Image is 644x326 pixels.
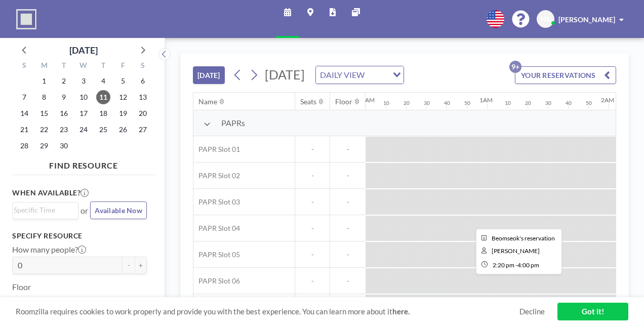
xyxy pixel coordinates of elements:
[330,171,366,180] span: -
[57,74,71,88] span: Tuesday, September 2, 2025
[330,145,366,154] span: -
[37,90,51,104] span: Monday, September 8, 2025
[557,303,628,320] a: Got it!
[17,123,31,137] span: Sunday, September 21, 2025
[492,247,540,255] span: Beomseok Kim
[515,66,616,84] button: YOUR RESERVATIONS9+
[492,234,555,242] span: Beomseok's reservation
[76,90,91,104] span: Wednesday, September 10, 2025
[57,139,71,153] span: Tuesday, September 30, 2025
[15,60,34,73] div: S
[69,43,98,57] div: [DATE]
[16,9,36,29] img: organization-logo
[96,123,110,137] span: Thursday, September 25, 2025
[135,257,147,274] button: +
[330,250,366,259] span: -
[383,100,389,106] div: 10
[57,123,71,137] span: Tuesday, September 23, 2025
[368,68,387,81] input: Search for option
[295,171,330,180] span: -
[295,224,330,233] span: -
[318,68,367,81] span: DAILY VIEW
[57,106,71,120] span: Tuesday, September 16, 2025
[335,97,352,106] div: Floor
[392,307,410,316] a: here.
[116,90,130,104] span: Friday, September 12, 2025
[193,250,240,259] span: PAPR Slot 05
[300,97,316,106] div: Seats
[37,74,51,88] span: Monday, September 1, 2025
[17,139,31,153] span: Sunday, September 28, 2025
[136,90,150,104] span: Saturday, September 13, 2025
[505,100,511,106] div: 10
[444,100,450,106] div: 40
[330,197,366,207] span: -
[221,118,245,128] span: PAPRs
[95,206,142,215] span: Available Now
[90,201,147,219] button: Available Now
[295,197,330,207] span: -
[17,90,31,104] span: Sunday, September 7, 2025
[330,276,366,286] span: -
[12,156,155,171] h4: FIND RESOURCE
[136,123,150,137] span: Saturday, September 27, 2025
[37,139,51,153] span: Monday, September 29, 2025
[586,100,592,106] div: 50
[12,244,86,255] label: How many people?
[16,307,519,316] span: Roomzilla requires cookies to work properly and provide you with the best experience. You can lea...
[193,276,240,286] span: PAPR Slot 06
[193,66,225,84] button: [DATE]
[330,224,366,233] span: -
[424,100,430,106] div: 30
[193,224,240,233] span: PAPR Slot 04
[464,100,470,106] div: 50
[358,96,375,104] div: 12AM
[76,74,91,88] span: Wednesday, September 3, 2025
[133,60,152,73] div: S
[96,74,110,88] span: Thursday, September 4, 2025
[193,197,240,207] span: PAPR Slot 03
[295,145,330,154] span: -
[54,60,74,73] div: T
[316,66,404,84] div: Search for option
[601,96,614,104] div: 2AM
[545,100,551,106] div: 30
[96,106,110,120] span: Thursday, September 18, 2025
[515,261,517,269] span: -
[14,205,72,216] input: Search for option
[74,60,94,73] div: W
[116,106,130,120] span: Friday, September 19, 2025
[113,60,133,73] div: F
[193,171,240,180] span: PAPR Slot 02
[198,97,217,106] div: Name
[12,231,147,240] h3: Specify resource
[17,106,31,120] span: Sunday, September 14, 2025
[566,100,572,106] div: 40
[193,145,240,154] span: PAPR Slot 01
[558,15,615,24] span: [PERSON_NAME]
[37,106,51,120] span: Monday, September 15, 2025
[13,202,78,218] div: Search for option
[509,61,521,73] p: 9+
[76,106,91,120] span: Wednesday, September 17, 2025
[517,261,539,269] span: 4:00 PM
[136,106,150,120] span: Saturday, September 20, 2025
[295,250,330,259] span: -
[525,100,531,106] div: 20
[295,276,330,286] span: -
[93,60,113,73] div: T
[76,123,91,137] span: Wednesday, September 24, 2025
[37,123,51,137] span: Monday, September 22, 2025
[136,74,150,88] span: Saturday, September 6, 2025
[479,96,493,104] div: 1AM
[80,206,88,216] span: or
[34,60,54,73] div: M
[96,90,110,104] span: Thursday, September 11, 2025
[519,307,545,316] a: Decline
[12,282,31,292] label: Floor
[123,257,135,274] button: -
[493,261,514,269] span: 2:20 PM
[57,90,71,104] span: Tuesday, September 9, 2025
[541,15,550,24] span: HS
[116,74,130,88] span: Friday, September 5, 2025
